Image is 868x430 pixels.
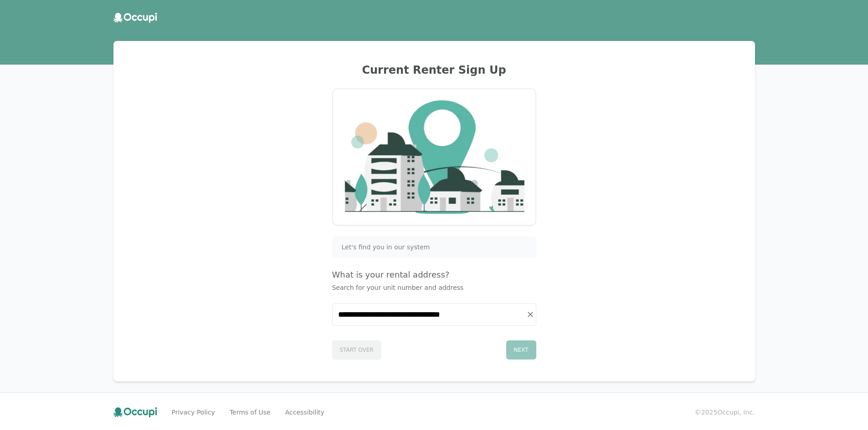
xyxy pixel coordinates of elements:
[695,408,755,417] small: © 2025 Occupi, Inc.
[342,243,430,252] span: Let's find you in our system
[230,408,271,417] a: Terms of Use
[333,304,536,325] input: Start typing...
[124,63,744,77] h2: Current Renter Sign Up
[332,268,536,281] h4: What is your rental address?
[285,408,324,417] a: Accessibility
[332,283,536,292] p: Search for your unit number and address
[524,308,537,321] button: Clear
[344,100,524,213] img: Company Logo
[172,408,215,417] a: Privacy Policy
